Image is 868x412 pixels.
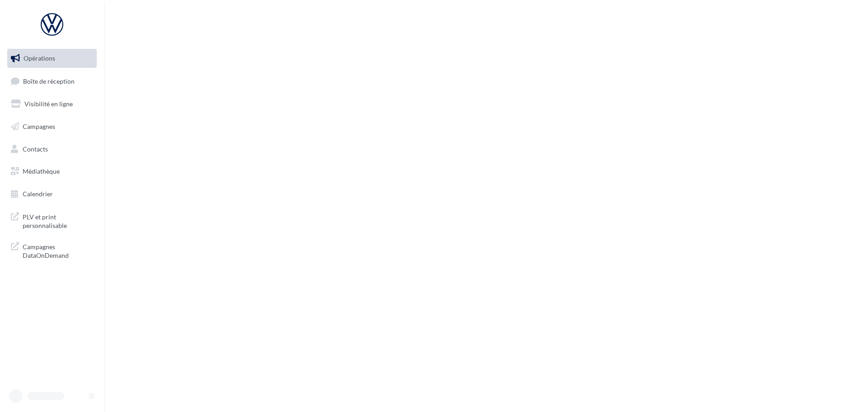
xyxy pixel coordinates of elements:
span: Médiathèque [23,167,60,175]
span: Calendrier [23,190,53,198]
span: Campagnes DataOnDemand [23,241,93,260]
span: Campagnes [23,123,55,130]
a: Calendrier [5,185,99,204]
a: Médiathèque [5,162,99,181]
a: Opérations [5,49,99,68]
span: Contacts [23,145,48,152]
a: Campagnes DataOnDemand [5,237,99,264]
span: Visibilité en ligne [24,100,73,108]
a: Boîte de réception [5,71,99,91]
span: PLV et print personnalisable [23,211,93,230]
a: Campagnes [5,117,99,136]
span: Opérations [24,54,55,62]
a: Visibilité en ligne [5,95,99,114]
a: PLV et print personnalisable [5,207,99,234]
a: Contacts [5,140,99,159]
span: Boîte de réception [23,77,75,85]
